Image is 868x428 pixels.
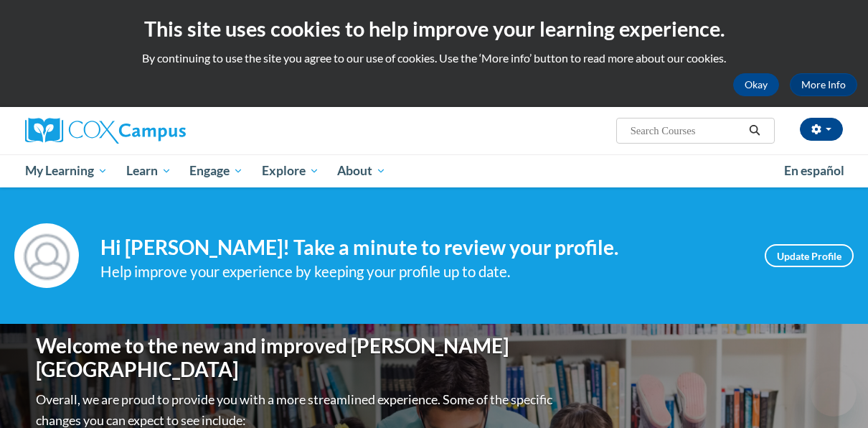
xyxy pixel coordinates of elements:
a: My Learning [16,154,117,187]
p: By continuing to use the site you agree to our use of cookies. Use the ‘More info’ button to read... [11,50,857,66]
a: En español [775,156,854,186]
div: Help improve your experience by keeping your profile up to date. [100,260,743,284]
span: Explore [262,162,319,180]
a: Explore [253,154,329,187]
iframe: Button to launch messaging window [811,371,857,417]
span: About [337,162,386,180]
a: Learn [117,154,181,187]
button: Account Settings [800,118,843,141]
span: En español [784,163,844,178]
button: Search [744,122,765,139]
a: Update Profile [765,244,854,267]
a: Cox Campus [25,118,283,144]
input: Search Courses [629,122,744,139]
button: Okay [733,73,779,96]
span: Learn [126,162,171,180]
img: Profile Image [14,223,79,288]
h1: Welcome to the new and improved [PERSON_NAME][GEOGRAPHIC_DATA] [36,334,556,382]
span: Engage [189,162,243,180]
img: Cox Campus [25,118,186,144]
h4: Hi [PERSON_NAME]! Take a minute to review your profile. [100,236,743,260]
a: Engage [180,154,253,187]
a: More Info [790,73,857,96]
div: Main menu [14,154,854,187]
span: My Learning [25,162,108,180]
a: About [329,154,396,187]
h2: This site uses cookies to help improve your learning experience. [11,14,857,43]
